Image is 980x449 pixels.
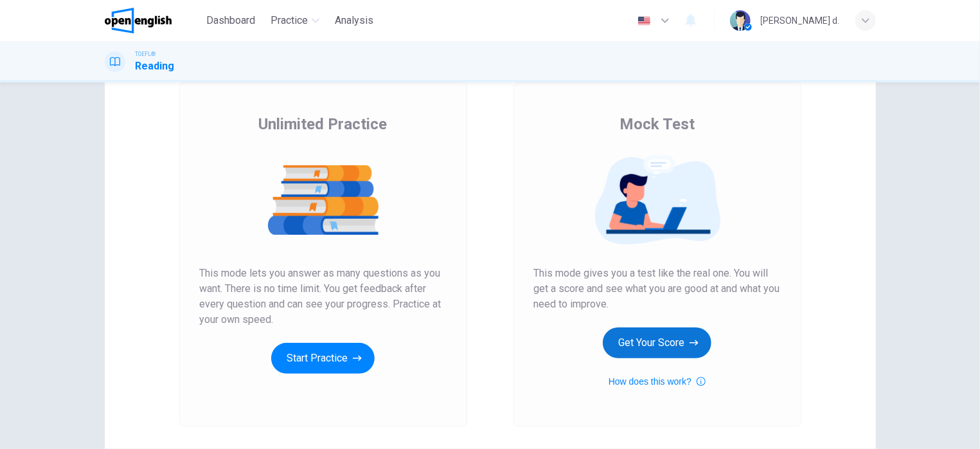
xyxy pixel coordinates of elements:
button: Practice [265,9,325,32]
span: This mode gives you a test like the real one. You will get a score and see what you are good at a... [534,266,781,312]
span: TOEFL® [136,50,156,59]
span: Practice [271,13,308,28]
span: Dashboard [206,13,255,28]
button: Start Practice [271,343,375,374]
button: Analysis [330,9,379,32]
img: OpenEnglish logo [105,8,172,33]
button: How does this work? [609,374,706,389]
div: [PERSON_NAME] d. [761,13,840,28]
button: Dashboard [201,9,260,32]
a: OpenEnglish logo [105,8,202,33]
button: Get Your Score [603,327,711,358]
span: Mock Test [619,114,695,134]
img: Profile picture [730,10,751,31]
span: Analysis [335,13,373,28]
img: en [636,16,652,26]
span: Unlimited Practice [259,114,388,134]
span: This mode lets you answer as many questions as you want. There is no time limit. You get feedback... [200,266,447,327]
h1: Reading [136,59,175,74]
